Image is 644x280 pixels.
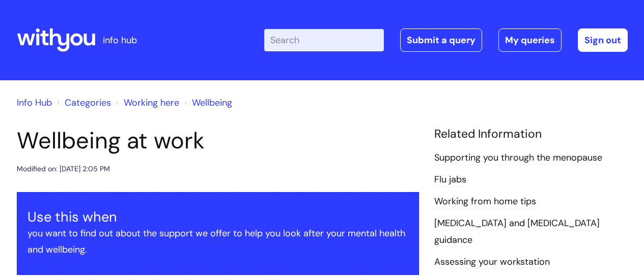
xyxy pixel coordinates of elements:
input: Search [264,29,384,51]
p: info hub [103,32,137,48]
a: Assessing your workstation [434,256,550,269]
a: My queries [498,28,562,52]
p: you want to find out about the support we offer to help you look after your mental health and wel... [27,225,408,258]
a: Flu jabs [434,173,466,186]
div: | - [264,28,628,52]
a: Working from home tips [434,195,536,208]
a: [MEDICAL_DATA] and [MEDICAL_DATA] guidance [434,217,600,246]
a: Categories [65,97,111,109]
a: Sign out [578,28,628,52]
a: Working here [124,97,179,109]
li: Wellbeing [182,95,232,111]
li: Working here [114,95,179,111]
a: Info Hub [17,97,52,109]
h4: Related Information [434,127,628,141]
li: Solution home [54,95,111,111]
h3: Use this when [27,209,408,225]
div: Modified on: [DATE] 2:05 PM [17,163,110,175]
a: Submit a query [400,28,482,52]
a: Supporting you through the menopause [434,151,602,165]
a: Wellbeing [192,97,232,109]
h1: Wellbeing at work [17,127,419,154]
